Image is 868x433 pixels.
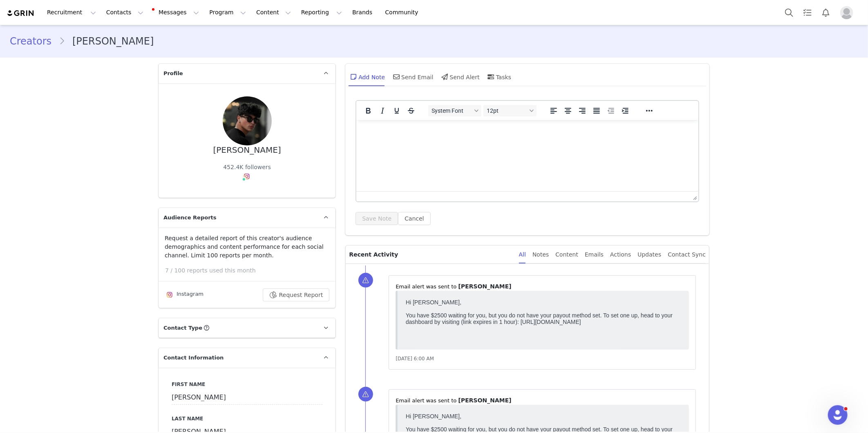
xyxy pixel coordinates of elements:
button: Recruitment [42,3,101,22]
a: Community [380,3,427,22]
button: Notifications [817,3,835,22]
p: 7 / 100 reports used this month [165,266,336,275]
button: Reveal or hide additional toolbar items [642,105,656,116]
div: Content [555,246,578,264]
div: Emails [585,246,604,264]
button: Content [251,3,296,22]
span: System Font [432,107,472,114]
span: [PERSON_NAME] [459,397,512,404]
img: grin logo [7,9,35,17]
body: Hi [PERSON_NAME], You have $2500 waiting for you, but you do not have your payout method set. To ... [3,3,278,46]
div: Add Note [349,67,385,87]
span: Profile [163,69,183,78]
button: Decrease indent [604,105,618,116]
div: [PERSON_NAME] [213,145,281,155]
span: Contact Type [163,324,202,332]
label: Last Name [172,415,322,422]
button: Cancel [398,212,430,225]
button: Program [204,3,251,22]
p: Request a detailed report of this creator's audience demographics and content performance for eac... [165,234,329,260]
button: Underline [390,105,404,116]
img: placeholder-profile.jpg [840,6,853,19]
button: Font sizes [483,105,537,116]
span: [PERSON_NAME] [459,283,512,290]
div: Actions [610,246,631,264]
button: Request Report [263,288,330,301]
p: ⁨Email⁩ alert was sent to ⁨ ⁩ [396,282,689,291]
img: instagram.svg [166,292,173,298]
button: Align right [575,105,589,116]
div: Updates [638,246,661,264]
div: Send Alert [440,67,480,87]
iframe: Intercom live chat [828,405,848,425]
button: Justify [590,105,604,116]
button: Profile [835,6,861,19]
span: Contact Information [163,354,224,362]
button: Increase indent [618,105,632,116]
button: Fonts [428,105,481,116]
button: Align left [547,105,561,116]
button: Messages [149,3,204,22]
div: 452.4K followers [223,163,271,172]
button: Save Note [356,212,398,225]
img: 12520cd1-690e-4d4f-9cb7-10795db0534a.jpg [223,96,272,145]
div: All [519,246,526,264]
button: Align center [561,105,575,116]
img: instagram.svg [244,173,250,180]
button: Strikethrough [404,105,418,116]
div: Press the Up and Down arrow keys to resize the editor. [690,192,698,201]
iframe: Rich Text Area [356,120,698,191]
div: Contact Sync [668,246,706,264]
a: Creators [10,34,59,49]
span: 12pt [487,107,527,114]
button: Italic [376,105,389,116]
span: Audience Reports [163,214,217,222]
button: Bold [361,105,375,116]
p: Recent Activity [349,246,512,263]
p: ⁨Email⁩ alert was sent to ⁨ ⁩ [396,396,689,405]
button: Contacts [101,3,148,22]
div: Tasks [486,67,512,87]
div: Notes [532,246,549,264]
a: Brands [347,3,380,22]
a: Tasks [799,3,817,22]
label: First Name [172,381,322,388]
span: [DATE] 6:00 AM [396,356,434,362]
div: Instagram [165,290,204,300]
button: Search [780,3,798,22]
div: Send Email [391,67,434,87]
button: Reporting [296,3,347,22]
